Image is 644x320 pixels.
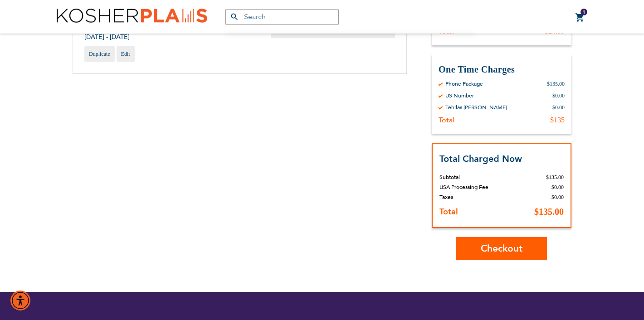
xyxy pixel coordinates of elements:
div: $0.00 [552,104,565,111]
span: $0.00 [551,184,564,190]
span: USA Processing Fee [439,184,488,191]
th: Taxes [439,192,517,202]
span: [DATE] - [DATE] [84,33,130,41]
a: 1 [575,12,585,23]
div: $0.00 [552,92,565,99]
div: Accessibility Menu [10,291,30,310]
div: $135.00 [547,80,565,87]
span: Duplicate [89,51,110,57]
span: Edit [121,51,130,57]
h3: One Time Charges [439,63,565,76]
input: Search [225,9,339,25]
span: $135.00 [546,174,564,180]
div: Tehilas [PERSON_NAME] [445,104,507,111]
div: $135 [550,116,565,125]
span: 1 [582,9,585,16]
span: $135.00 [534,207,564,217]
div: Phone Package [445,80,483,87]
th: Subtotal [439,165,517,182]
button: Checkout [456,237,547,260]
a: Edit [117,46,135,62]
strong: Total Charged Now [439,153,522,165]
span: $0.00 [551,194,564,200]
div: Total [439,27,454,36]
div: US Number [445,92,474,99]
div: Total [439,116,454,125]
strong: Total [439,206,458,218]
a: Duplicate [84,46,115,62]
span: Checkout [481,242,522,255]
img: Kosher Plans [57,9,207,25]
